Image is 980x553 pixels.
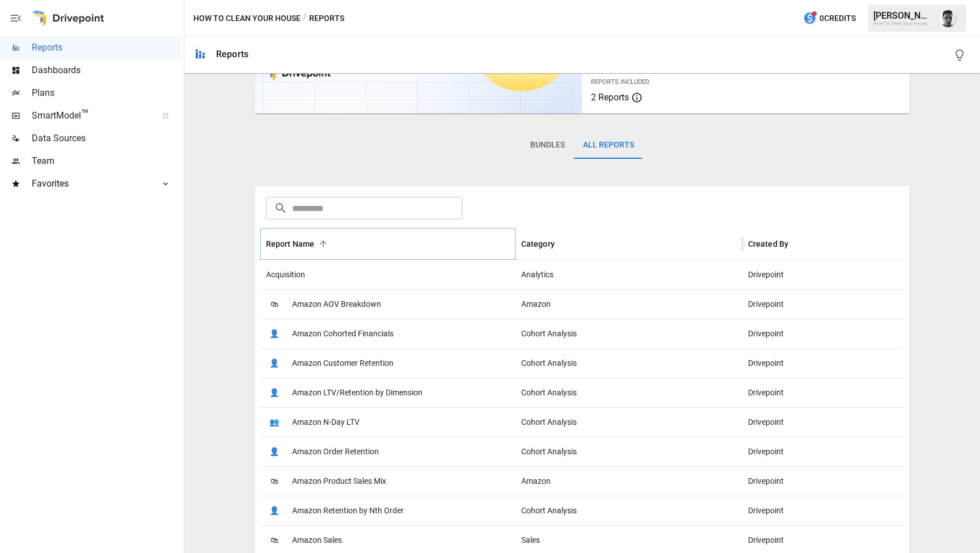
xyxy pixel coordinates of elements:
div: Drivepoint [742,348,969,378]
span: Amazon Customer Retention [292,349,394,378]
span: 🛍 [266,532,283,549]
span: 👤 [266,385,283,402]
div: Cohort Analysis [516,378,742,407]
span: Data Sources [32,132,181,145]
span: 👤 [266,444,283,461]
div: [PERSON_NAME] [873,10,932,21]
span: Plans [32,86,181,100]
span: 0 Credits [820,11,856,26]
span: Amazon Cohorted Financials [292,319,394,348]
div: Category [521,239,555,248]
span: Amazon Order Retention [292,437,379,466]
div: Cohort Analysis [516,437,742,466]
span: Amazon Product Sales Mix [292,467,386,496]
span: 👤 [266,355,283,372]
div: Drivepoint [742,466,969,496]
span: 👥 [266,414,283,431]
div: Cohort Analysis [516,348,742,378]
span: Acquisition [266,260,305,289]
button: 0Credits [799,8,860,29]
span: 🛍 [266,296,283,313]
div: Reports [216,49,248,60]
span: Amazon Retention by Nth Order [292,496,404,525]
button: Sort [789,236,805,252]
button: Sort [315,236,331,252]
button: Bundles [521,132,574,159]
button: All Reports [574,132,643,159]
div: Report Name [266,239,315,248]
div: Analytics [516,260,742,289]
span: Team [32,154,181,168]
span: 👤 [266,326,283,343]
div: Drivepoint [742,378,969,407]
button: Sort [556,236,572,252]
div: Cohort Analysis [516,407,742,437]
div: / [303,11,307,26]
div: How To Clean Your House [873,21,932,26]
button: Lucas Nofal [932,2,964,34]
span: ™ [81,107,89,121]
div: Cohort Analysis [516,319,742,348]
span: 👤 [266,503,283,520]
div: Drivepoint [742,496,969,525]
div: Drivepoint [742,319,969,348]
span: Reports [32,41,181,54]
div: Drivepoint [742,407,969,437]
span: Amazon LTV/Retention by Dimension [292,378,423,407]
div: Amazon [516,466,742,496]
div: Drivepoint [742,437,969,466]
span: Amazon AOV Breakdown [292,290,381,319]
span: Dashboards [32,64,181,77]
span: SmartModel [32,109,150,123]
span: Amazon N-Day LTV [292,408,360,437]
span: 2 Reports [591,92,629,103]
span: Favorites [32,177,150,191]
div: Drivepoint [742,289,969,319]
div: Amazon [516,289,742,319]
button: How To Clean Your House [193,11,301,26]
img: Lucas Nofal [939,9,957,27]
span: Reports Included [591,78,649,86]
div: Cohort Analysis [516,496,742,525]
div: Created By [748,239,789,248]
span: 🛍 [266,473,283,490]
div: Drivepoint [742,260,969,289]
